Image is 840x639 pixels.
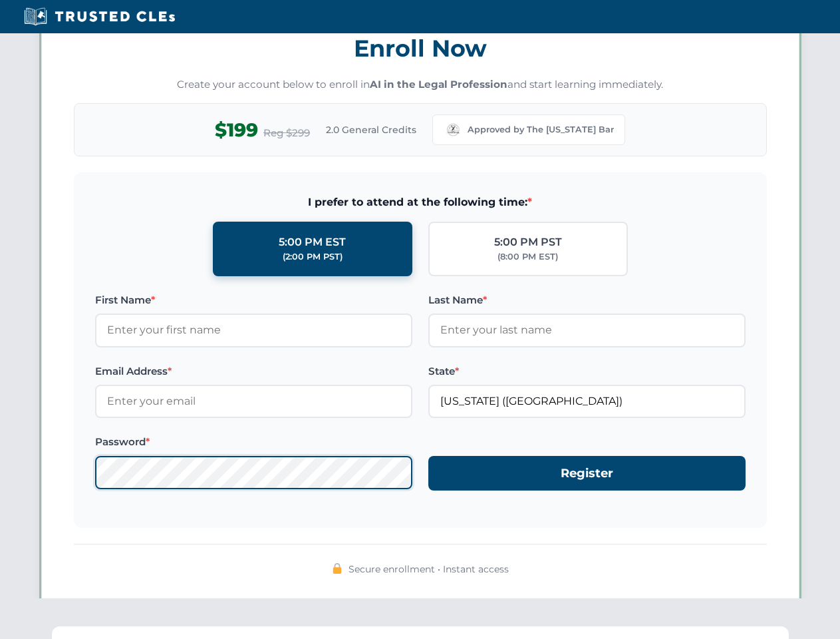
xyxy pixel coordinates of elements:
div: (2:00 PM PST) [283,250,343,264]
img: Trusted CLEs [20,7,179,27]
label: Password [95,434,412,450]
input: Enter your email [95,385,412,418]
input: Enter your last name [428,314,746,347]
label: State [428,363,746,379]
div: 5:00 PM EST [279,234,346,251]
label: First Name [95,292,412,308]
label: Last Name [428,292,746,308]
button: Register [428,456,746,491]
span: Secure enrollment • Instant access [349,562,509,576]
span: 2.0 General Credits [326,122,416,137]
div: (8:00 PM EST) [497,250,558,264]
span: Approved by The [US_STATE] Bar [468,123,614,136]
span: I prefer to attend at the following time: [95,194,746,211]
img: 🔒 [332,563,343,574]
h3: Enroll Now [74,27,767,69]
input: Enter your first name [95,314,412,347]
span: $199 [215,115,258,145]
img: Missouri Bar [444,120,462,139]
p: Create your account below to enroll in and start learning immediately. [74,77,767,93]
div: 5:00 PM PST [494,234,562,251]
strong: AI in the Legal Profession [370,78,507,91]
input: Missouri (MO) [428,385,746,418]
label: Email Address [95,363,412,379]
span: Reg $299 [263,125,310,141]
